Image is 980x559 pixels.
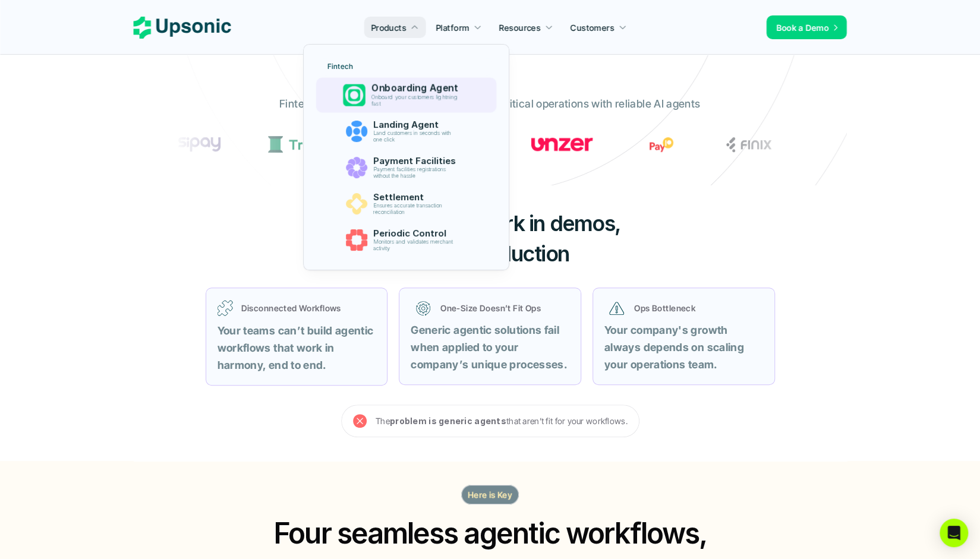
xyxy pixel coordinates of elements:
[371,83,464,94] p: Onboarding Agent
[436,21,469,34] p: Platform
[320,151,492,184] a: Payment FacilitiesPayment facilities registrations without the hassle
[327,62,353,71] p: Fintech
[376,413,628,428] p: The that aren’t fit for your workflows.
[776,23,829,33] span: Book a Demo
[440,302,564,314] p: One-Size Doesn’t Fit Ops
[373,239,459,252] p: Monitors and validates merchant activity
[373,192,461,203] p: Settlement
[218,324,376,371] strong: Your teams can’t build agentic workflows that work in harmony, end to end.
[767,15,847,39] a: Book a Demo
[373,130,459,143] p: Land customers in seconds with one click
[373,228,461,239] p: Periodic Control
[499,21,541,34] p: Resources
[411,324,567,371] strong: Generic agentic solutions fail when applied to your company’s unique processes.
[373,203,459,216] p: Ensures accurate transaction reconciliation
[320,115,492,148] a: Landing AgentLand customers in seconds with one click
[320,187,492,220] a: SettlementEnsures accurate transaction reconciliation
[634,302,758,314] p: Ops Bottleneck
[373,119,461,130] p: Landing Agent
[320,223,492,257] a: Periodic ControlMonitors and validates merchant activity
[371,94,462,108] p: Onboard your customers lightning fast
[940,519,968,547] div: Open Intercom Messenger
[468,488,513,501] p: Here is Key
[371,21,406,34] p: Products
[279,96,700,113] p: Fintech leaders rely on Upsonic to automate critical operations with reliable AI agents
[571,21,615,34] p: Customers
[316,78,496,113] a: Onboarding AgentOnboard your customers lightning fast
[604,324,746,371] strong: Your company's growth always depends on scaling your operations team.
[373,166,459,179] p: Payment facilities registrations without the hassle
[373,156,461,166] p: Payment Facilities
[364,17,426,38] a: Products
[390,416,506,426] strong: problem is generic agents
[241,302,376,314] p: Disconnected Workflows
